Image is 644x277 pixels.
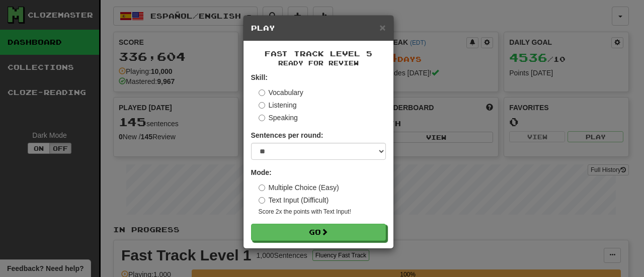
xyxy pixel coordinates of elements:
span: × [379,22,385,33]
small: Ready for Review [251,59,386,67]
input: Listening [259,102,265,109]
button: Go [251,224,386,241]
span: Fast Track Level 5 [265,49,372,58]
label: Text Input (Difficult) [259,195,329,205]
input: Speaking [259,115,265,121]
label: Vocabulary [259,87,303,98]
strong: Skill: [251,73,268,81]
small: Score 2x the points with Text Input ! [259,208,386,216]
label: Speaking [259,113,298,123]
input: Multiple Choice (Easy) [259,184,265,191]
label: Listening [259,100,297,110]
h5: Play [251,23,386,33]
label: Multiple Choice (Easy) [259,182,339,193]
strong: Mode: [251,168,272,176]
label: Sentences per round: [251,130,324,140]
button: Close [379,22,385,33]
input: Text Input (Difficult) [259,197,265,204]
input: Vocabulary [259,89,265,96]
